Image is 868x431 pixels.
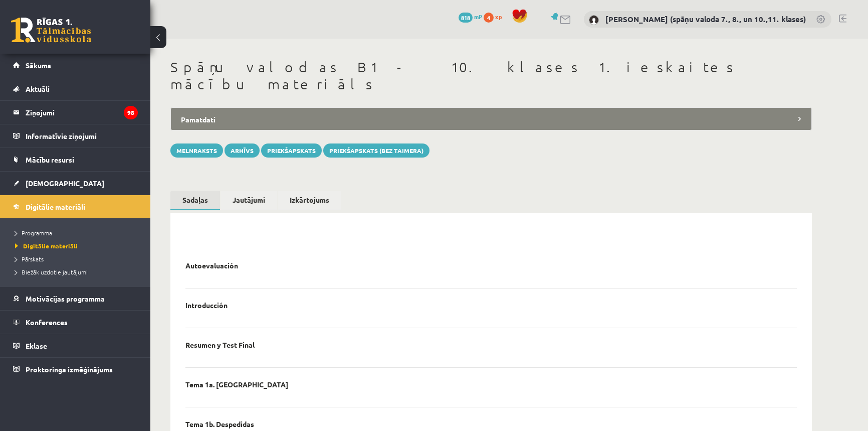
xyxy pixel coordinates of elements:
span: Konferences [26,318,68,327]
a: [PERSON_NAME] (spāņu valoda 7., 8., un 10.,11. klases) [605,14,806,24]
span: Mācību resursi [26,155,74,164]
span: Programma [15,229,52,237]
a: Eklase [13,334,138,357]
a: Konferences [13,311,138,334]
a: Motivācijas programma [13,287,138,310]
span: Sākums [26,61,51,70]
span: xp [495,13,502,21]
span: Pārskats [15,255,44,263]
legend: Pamatdati [170,107,812,130]
legend: Ziņojumi [26,101,138,124]
a: Sākums [13,54,138,77]
a: Programma [15,228,140,237]
span: Eklase [26,341,47,350]
a: Sadaļas [170,191,220,210]
a: Priekšapskats (bez taimera) [323,143,429,158]
span: Digitālie materiāli [15,242,78,250]
legend: Informatīvie ziņojumi [26,124,138,148]
a: Informatīvie ziņojumi [13,124,138,148]
span: Proktoringa izmēģinājums [26,365,113,374]
button: Melnraksts [170,143,223,158]
p: Resumen y Test Final [185,340,255,349]
span: 818 [459,13,473,23]
a: 818 mP [459,13,482,21]
p: Autoevaluación [185,261,238,270]
a: Biežāk uzdotie jautājumi [15,267,140,276]
a: Ziņojumi98 [13,101,138,124]
span: Biežāk uzdotie jautājumi [15,268,88,276]
a: Priekšapskats [261,143,322,158]
a: 4 xp [484,13,507,21]
a: Digitālie materiāli [13,195,138,218]
a: Digitālie materiāli [15,241,140,250]
p: Introducción [185,301,228,310]
a: Mācību resursi [13,148,138,171]
h1: Spāņu valodas B1 - 10. klases 1.ieskaites mācību materiāls [170,59,812,92]
a: Jautājumi [221,191,277,209]
span: Digitālie materiāli [26,202,85,211]
span: [DEMOGRAPHIC_DATA] [26,179,104,188]
a: Rīgas 1. Tālmācības vidusskola [11,18,91,43]
img: Signe Sirmā (spāņu valoda 7., 8., un 10.,11. klases) [589,15,599,25]
a: [DEMOGRAPHIC_DATA] [13,172,138,195]
button: Arhīvs [225,143,260,158]
p: Tema 1a. [GEOGRAPHIC_DATA] [185,380,288,389]
a: Aktuāli [13,77,138,100]
a: Proktoringa izmēģinājums [13,358,138,381]
span: Aktuāli [26,84,50,93]
a: Izkārtojums [278,191,341,209]
i: 98 [124,106,138,119]
span: 4 [484,13,494,23]
a: Pārskats [15,254,140,263]
p: Tema 1b. Despedidas [185,419,254,428]
span: Motivācijas programma [26,294,105,303]
span: mP [474,13,482,21]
